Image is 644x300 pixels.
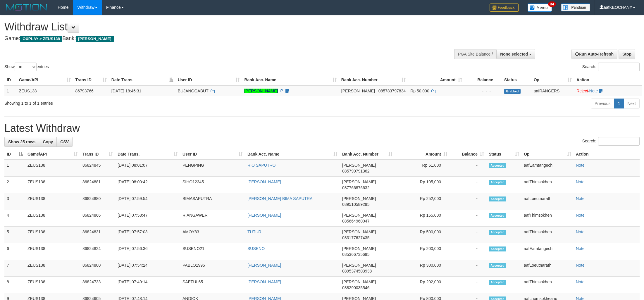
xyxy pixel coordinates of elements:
span: [PERSON_NAME] [342,180,376,184]
th: Status: activate to sort column ascending [486,149,521,160]
th: ID [4,75,17,85]
img: Button%20Memo.svg [528,4,552,12]
span: [PERSON_NAME] [342,196,376,201]
td: ZEUS138 [25,193,80,210]
a: Note [576,280,585,284]
th: Game/API: activate to sort column ascending [25,149,80,160]
span: None selected [500,52,528,56]
a: RIO SAPUTRO [247,163,275,168]
td: 1 [4,160,25,177]
a: 1 [614,99,624,108]
a: Stop [619,49,635,59]
button: None selected [496,49,535,59]
td: PABLO1995 [180,260,245,277]
td: 86824733 [80,277,115,293]
th: Game/API: activate to sort column ascending [17,75,73,85]
a: Note [589,89,598,93]
td: ZEUS138 [17,85,73,96]
a: Previous [591,99,614,108]
td: aafEamtangech [521,160,574,177]
th: Bank Acc. Number: activate to sort column ascending [339,75,408,85]
a: Note [576,196,585,201]
span: [PERSON_NAME] [342,213,376,218]
td: - [450,210,486,227]
td: aafRANGERS [531,85,574,96]
a: [PERSON_NAME] BIMA SAPUTRA [247,196,313,201]
span: Grabbed [504,89,521,94]
span: Accepted [489,280,506,285]
a: CSV [56,137,73,147]
td: ZEUS138 [25,210,80,227]
span: [PERSON_NAME] [341,89,375,93]
span: 34 [548,1,556,7]
a: [PERSON_NAME] [247,213,281,218]
th: Balance [464,75,502,85]
a: Note [576,180,585,184]
label: Show entries [4,63,49,71]
span: Accepted [489,263,506,268]
td: aafThimsokhen [521,277,574,293]
td: aafLoeutnarath [521,260,574,277]
input: Search: [598,63,640,71]
span: [PERSON_NAME] [342,230,376,234]
a: Note [576,263,585,268]
img: panduan.png [561,4,590,11]
td: 86824831 [80,227,115,243]
input: Search: [598,137,640,146]
td: [DATE] 07:49:14 [115,277,180,293]
td: 6 [4,243,25,260]
th: Trans ID: activate to sort column ascending [80,149,115,160]
th: Date Trans.: activate to sort column ascending [115,149,180,160]
th: Balance: activate to sort column ascending [450,149,486,160]
span: Accepted [489,163,506,168]
td: - [450,227,486,243]
span: Accepted [489,213,506,218]
th: ID: activate to sort column descending [4,149,25,160]
a: Note [576,230,585,234]
td: ZEUS138 [25,277,80,293]
a: Note [576,213,585,218]
td: - [450,260,486,277]
th: Amount: activate to sort column ascending [395,149,450,160]
td: SAEFUL65 [180,277,245,293]
div: - - - [467,88,500,94]
a: Next [624,99,640,108]
span: Copy 085366735695 to clipboard [342,252,369,257]
span: Show 25 rows [8,139,35,144]
td: RIANGAWER [180,210,245,227]
th: Date Trans.: activate to sort column descending [109,75,175,85]
td: Rp 500,000 [395,227,450,243]
a: Run Auto-Refresh [571,49,617,59]
h4: Game: Bank: [4,36,423,42]
h1: Withdraw List [4,21,423,33]
img: Feedback.jpg [490,4,519,12]
h1: Latest Withdraw [4,123,640,134]
td: aafThimsokhen [521,227,574,243]
th: User ID: activate to sort column ascending [180,149,245,160]
span: 86793766 [75,89,94,93]
span: [PERSON_NAME] [342,163,376,168]
td: aafThimsokhen [521,210,574,227]
span: Copy 087766876632 to clipboard [342,185,369,190]
td: 86824800 [80,260,115,277]
a: Note [576,246,585,251]
span: [DATE] 18:46:31 [111,89,141,93]
span: Accepted [489,246,506,251]
td: 4 [4,210,25,227]
td: [DATE] 07:59:54 [115,193,180,210]
td: aafThimsokhen [521,177,574,193]
span: Accepted [489,196,506,201]
span: Copy 088290035546 to clipboard [342,285,369,290]
td: Rp 200,000 [395,243,450,260]
td: 8 [4,277,25,293]
td: [DATE] 08:00:42 [115,177,180,193]
img: MOTION_logo.png [4,3,49,12]
td: [DATE] 07:57:03 [115,227,180,243]
td: ZEUS138 [25,227,80,243]
td: Rp 202,000 [395,277,450,293]
td: aafLoeutnarath [521,193,574,210]
a: Reject [576,89,588,93]
a: Show 25 rows [4,137,39,147]
th: Action [574,149,640,160]
span: CSV [60,139,69,144]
